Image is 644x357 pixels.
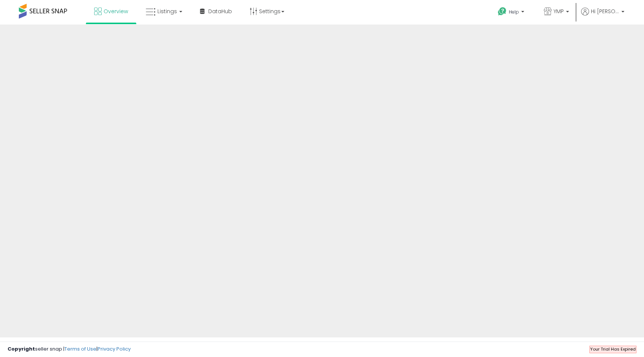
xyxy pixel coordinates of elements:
[208,8,232,15] span: DataHub
[157,8,177,15] span: Listings
[492,1,532,25] a: Help
[497,7,507,16] i: Get Help
[591,8,619,15] span: Hi [PERSON_NAME]
[554,8,564,15] span: YMP
[581,8,624,25] a: Hi [PERSON_NAME]
[509,9,519,15] span: Help
[104,8,128,15] span: Overview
